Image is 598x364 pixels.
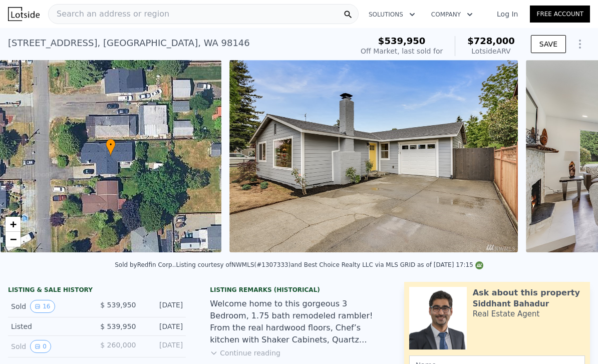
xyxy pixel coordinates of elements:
div: Sold by Redfin Corp. . [115,261,176,268]
div: [STREET_ADDRESS] , [GEOGRAPHIC_DATA] , WA 98146 [8,36,250,50]
div: Siddhant Bahadur [473,299,549,309]
button: View historical data [30,300,55,313]
img: Sale: 115970352 Parcel: 98082927 [229,60,518,252]
span: Search an address or region [49,8,169,20]
div: [DATE] [144,321,183,331]
a: Zoom in [6,217,21,232]
div: [DATE] [144,340,183,353]
div: Sold [11,300,89,313]
div: Lotside ARV [467,46,515,56]
button: Show Options [570,34,590,54]
button: Company [423,6,481,24]
a: Log In [485,9,530,19]
a: Zoom out [6,232,21,247]
img: Lotside [8,7,40,21]
div: [DATE] [144,300,183,313]
button: Continue reading [210,348,280,358]
button: Solutions [361,6,423,24]
span: + [10,218,17,230]
span: $ 260,000 [100,341,136,349]
button: SAVE [531,35,566,53]
div: Sold [11,340,89,353]
span: $ 539,950 [100,301,136,309]
div: Real Estate Agent [473,309,540,319]
div: Ask about this property [473,287,580,299]
span: $539,950 [378,36,426,46]
div: Off Market, last sold for [361,46,443,56]
span: • [106,140,116,149]
div: Listed [11,321,89,331]
div: Welcome home to this gorgeous 3 Bedroom, 1.75 bath remodeled rambler! From the real hardwood floo... [210,298,388,346]
div: Listing Remarks (Historical) [210,286,388,294]
img: NWMLS Logo [475,261,483,269]
a: Free Account [530,6,590,23]
span: $ 539,950 [100,322,136,330]
div: LISTING & SALE HISTORY [8,286,186,296]
div: • [106,139,116,156]
span: − [10,233,17,245]
button: View historical data [30,340,51,353]
div: Listing courtesy of NWMLS (#1307333) and Best Choice Realty LLC via MLS GRID as of [DATE] 17:15 [176,261,483,268]
span: $728,000 [467,36,515,46]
